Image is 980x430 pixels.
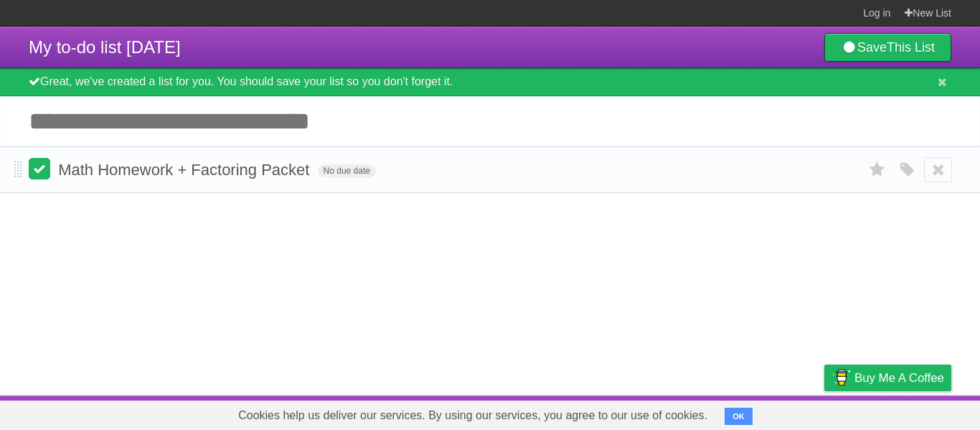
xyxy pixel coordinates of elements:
[224,401,722,430] span: Cookies help us deliver our services. By using our services, you agree to our use of cookies.
[29,158,50,179] label: Done
[831,365,851,390] img: Buy me a coffee
[806,399,843,426] a: Privacy
[725,408,753,425] button: OK
[757,399,788,426] a: Terms
[318,164,376,177] span: No due date
[864,158,891,182] label: Star task
[58,161,313,179] span: Math Homework + Factoring Packet
[861,399,951,426] a: Suggest a feature
[824,33,951,62] a: SaveThis List
[887,40,935,55] b: This List
[29,37,181,57] span: My to-do list [DATE]
[854,365,944,391] span: Buy me a coffee
[824,365,951,391] a: Buy me a coffee
[633,399,664,426] a: About
[681,399,739,426] a: Developers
